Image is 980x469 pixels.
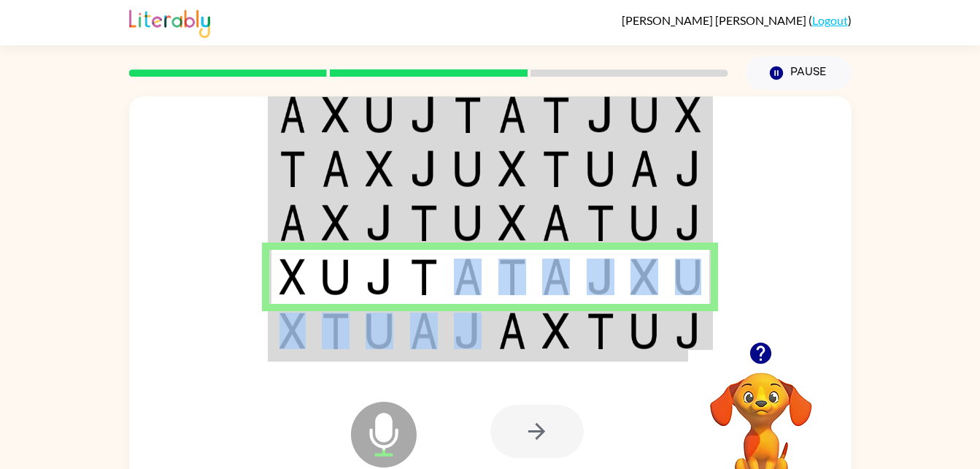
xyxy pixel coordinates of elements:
[366,150,393,187] img: x
[410,313,438,349] img: a
[454,205,482,241] img: u
[454,150,482,187] img: u
[454,313,482,349] img: j
[322,205,350,241] img: x
[279,96,306,133] img: a
[587,150,614,187] img: u
[366,259,393,295] img: j
[587,313,614,349] img: t
[675,259,701,295] img: u
[454,259,482,295] img: a
[410,259,438,295] img: t
[279,150,306,187] img: t
[630,313,658,349] img: u
[622,13,852,27] div: ( )
[542,205,570,241] img: a
[366,313,393,349] img: u
[542,259,570,295] img: a
[129,6,210,38] img: Literably
[322,313,350,349] img: t
[630,150,658,187] img: a
[587,205,614,241] img: t
[498,96,526,133] img: a
[322,259,350,295] img: u
[279,313,306,349] img: x
[587,259,614,295] img: j
[630,259,658,295] img: x
[587,96,614,133] img: j
[542,150,570,187] img: t
[322,96,350,133] img: x
[322,150,350,187] img: a
[675,96,701,133] img: x
[279,259,306,295] img: x
[498,150,526,187] img: x
[366,96,393,133] img: u
[622,13,809,27] span: [PERSON_NAME] [PERSON_NAME]
[410,205,438,241] img: t
[410,150,438,187] img: j
[675,205,701,241] img: j
[812,13,848,27] a: Logout
[498,313,526,349] img: a
[410,96,438,133] img: j
[542,96,570,133] img: t
[454,96,482,133] img: t
[279,205,306,241] img: a
[675,150,701,187] img: j
[542,313,570,349] img: x
[366,205,393,241] img: j
[498,259,526,295] img: t
[630,96,658,133] img: u
[630,205,658,241] img: u
[498,205,526,241] img: x
[746,56,852,90] button: Pause
[675,313,701,349] img: j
